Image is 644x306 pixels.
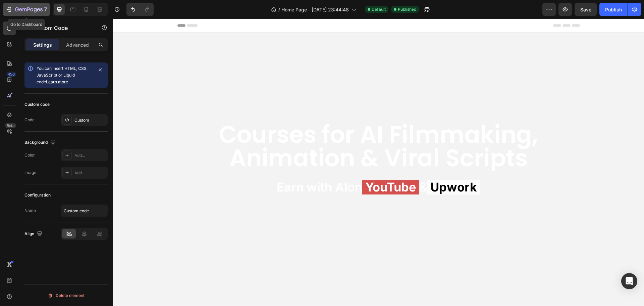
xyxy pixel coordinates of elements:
[398,6,416,12] span: Published
[24,229,44,238] div: Align
[113,19,644,306] iframe: Design area
[46,79,68,84] a: Learn more
[24,208,36,214] div: Name
[24,101,50,107] div: Custom code
[6,72,16,77] div: 450
[3,3,50,16] button: 7
[278,6,280,13] span: /
[24,117,35,123] div: Code
[5,123,16,128] div: Beta
[44,5,47,13] p: 7
[37,66,88,84] span: You can insert HTML, CSS, JavaScript or Liquid code
[252,161,303,176] strong: YouTube
[317,161,364,176] strong: Upwork
[605,6,622,13] div: Publish
[599,3,628,16] button: Publish
[580,7,591,12] span: Save
[66,41,89,48] p: Advanced
[24,290,108,301] button: Delete element
[24,138,57,147] div: Background
[164,161,234,176] strong: Earn with AI
[74,152,106,159] div: Add...
[74,117,106,123] div: Custom
[33,41,52,48] p: Settings
[24,170,36,176] div: Image
[74,170,106,176] div: Add...
[372,6,386,12] span: Default
[126,3,154,16] div: Undo/Redo
[621,273,637,289] div: Open Intercom Messenger
[575,3,597,16] button: Save
[24,152,35,158] div: Color
[24,192,51,198] div: Configuration
[281,6,349,13] span: Home Page - [DATE] 23:44:48
[33,24,90,32] p: Custom Code
[48,292,85,300] div: Delete element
